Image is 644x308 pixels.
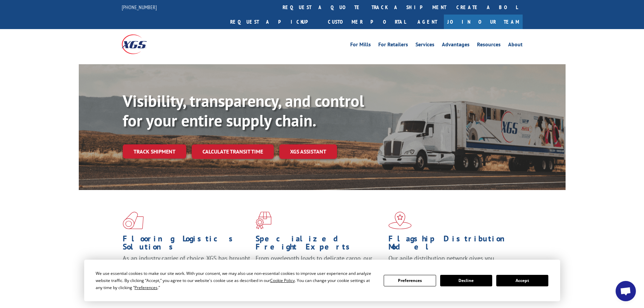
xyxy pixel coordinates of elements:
[123,235,251,254] h1: Flooring Logistics Solutions
[122,4,157,10] a: [PHONE_NUMBER]
[256,212,271,229] img: xgs-icon-focused-on-flooring-red
[123,90,364,131] b: Visibility, transparency, and control for your entire supply chain.
[192,144,274,159] a: Calculate transit time
[225,15,323,29] a: Request a pickup
[444,15,523,29] a: Join Our Team
[496,275,548,286] button: Accept
[256,235,383,254] h1: Specialized Freight Experts
[388,235,516,254] h1: Flagship Distribution Model
[388,212,412,229] img: xgs-icon-flagship-distribution-model-red
[508,42,523,49] a: About
[440,275,492,286] button: Decline
[616,281,636,301] div: Open chat
[477,42,501,49] a: Resources
[442,42,470,49] a: Advantages
[135,285,158,290] span: Preferences
[123,144,186,159] a: Track shipment
[415,42,434,49] a: Services
[123,254,250,278] span: As an industry carrier of choice, XGS has brought innovation and dedication to flooring logistics...
[270,278,295,283] span: Cookie Policy
[411,15,444,29] a: Agent
[378,42,408,49] a: For Retailers
[384,275,436,286] button: Preferences
[123,212,144,229] img: xgs-icon-total-supply-chain-intelligence-red
[388,254,513,270] span: Our agile distribution network gives you nationwide inventory management on demand.
[96,270,376,291] div: We use essential cookies to make our site work. With your consent, we may also use non-essential ...
[84,260,560,301] div: Cookie Consent Prompt
[350,42,371,49] a: For Mills
[323,15,411,29] a: Customer Portal
[279,144,337,159] a: XGS ASSISTANT
[256,254,383,284] p: From overlength loads to delicate cargo, our experienced staff knows the best way to move your fr...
